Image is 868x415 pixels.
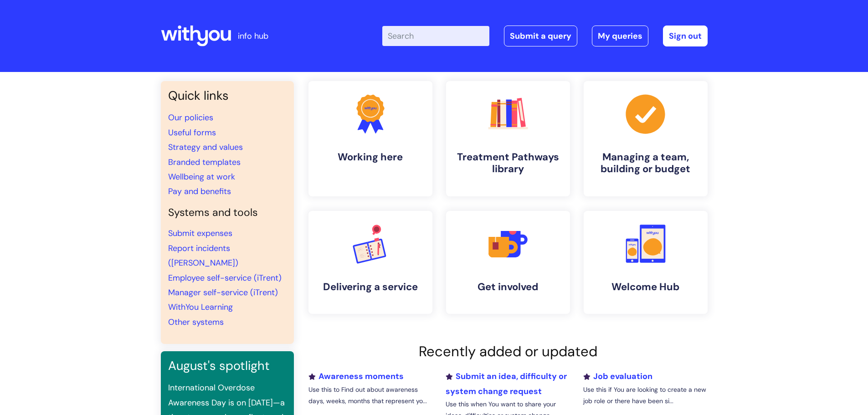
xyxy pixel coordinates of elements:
[308,211,432,314] a: Delivering a service
[168,186,231,197] a: Pay and benefits
[168,287,278,298] a: Manager self-service (iTrent)
[316,281,425,293] h4: Delivering a service
[583,384,707,407] p: Use this if You are looking to create a new job role or there have been si...
[168,359,287,373] h3: August's spotlight
[168,206,287,219] h4: Systems and tools
[168,157,241,168] a: Branded templates
[382,26,489,46] input: Search
[504,26,577,46] a: Submit a query
[308,81,432,196] a: Working here
[592,26,648,46] a: My queries
[453,151,563,175] h4: Treatment Pathways library
[382,26,708,46] div: | -
[238,29,268,43] p: info hub
[168,127,216,138] a: Useful forms
[316,151,425,163] h4: Working here
[453,281,563,293] h4: Get involved
[583,371,652,382] a: Job evaluation
[446,211,570,314] a: Get involved
[308,371,404,382] a: Awareness moments
[446,81,570,196] a: Treatment Pathways library
[168,317,224,328] a: Other systems
[168,171,235,182] a: Wellbeing at work
[591,281,700,293] h4: Welcome Hub
[168,243,238,268] a: Report incidents ([PERSON_NAME])
[168,228,232,239] a: Submit expenses
[168,88,287,103] h3: Quick links
[663,26,708,46] a: Sign out
[168,142,243,153] a: Strategy and values
[168,112,213,123] a: Our policies
[168,272,282,283] a: Employee self-service (iTrent)
[308,343,708,360] h2: Recently added or updated
[584,81,708,196] a: Managing a team, building or budget
[446,371,567,396] a: Submit an idea, difficulty or system change request
[168,302,233,313] a: WithYou Learning
[591,151,700,175] h4: Managing a team, building or budget
[584,211,708,314] a: Welcome Hub
[308,384,432,407] p: Use this to Find out about awareness days, weeks, months that represent yo...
